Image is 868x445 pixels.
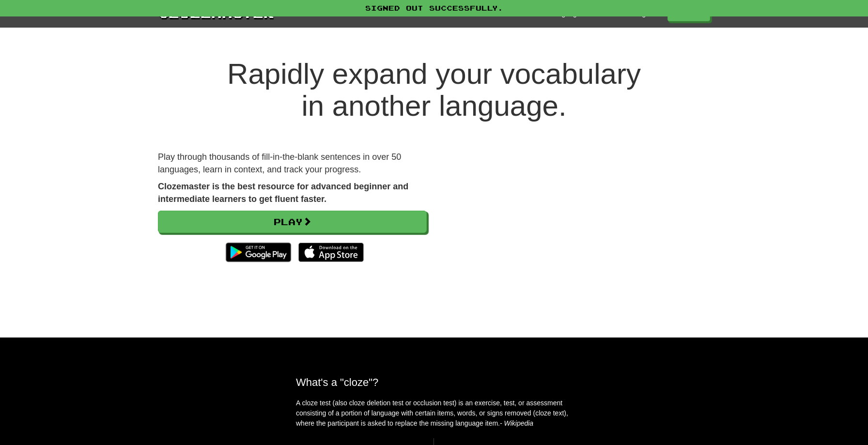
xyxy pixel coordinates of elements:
em: - Wikipedia [500,419,533,427]
strong: Clozemaster is the best resource for advanced beginner and intermediate learners to get fluent fa... [158,182,408,204]
img: Download_on_the_App_Store_Badge_US-UK_135x40-25178aeef6eb6b83b96f5f2d004eda3bffbb37122de64afbaef7... [298,243,364,262]
h2: What's a "cloze"? [296,376,572,388]
a: Play [158,211,427,233]
p: Play through thousands of fill-in-the-blank sentences in over 50 languages, learn in context, and... [158,151,427,176]
p: A cloze test (also cloze deletion test or occlusion test) is an exercise, test, or assessment con... [296,398,572,429]
img: Get it on Google Play [221,238,296,267]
